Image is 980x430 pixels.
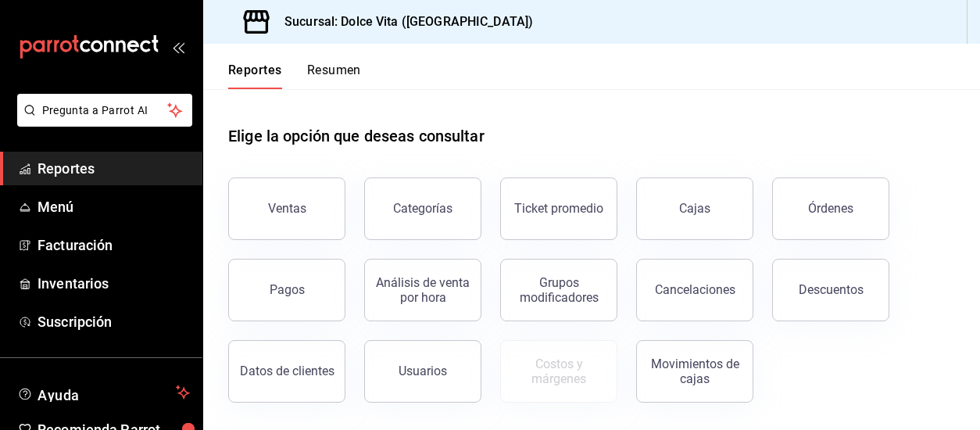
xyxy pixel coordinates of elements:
[514,201,603,216] div: Ticket promedio
[272,13,533,31] h3: Sucursal: Dolce Vita ([GEOGRAPHIC_DATA])
[42,102,168,119] span: Pregunta a Parrot AI
[228,177,345,240] button: Ventas
[510,275,607,305] div: Grupos modificadores
[38,196,190,217] span: Menú
[228,63,361,89] div: navigation tabs
[646,357,743,386] div: Movimientos de cajas
[636,259,753,321] button: Cancelaciones
[772,259,889,321] button: Descuentos
[679,201,710,216] div: Cajas
[510,357,607,386] div: Costos y márgenes
[172,41,184,53] button: open_drawer_menu
[11,113,192,130] a: Pregunta a Parrot AI
[270,282,305,297] div: Pagos
[17,94,192,127] button: Pregunta a Parrot AI
[38,311,190,332] span: Suscripción
[808,201,853,216] div: Órdenes
[364,259,481,321] button: Análisis de venta por hora
[228,124,485,148] h1: Elige la opción que deseas consultar
[364,340,481,403] button: Usuarios
[228,340,345,403] button: Datos de clientes
[393,201,452,216] div: Categorías
[500,340,617,403] button: Contrata inventarios para ver este reporte
[655,282,735,297] div: Cancelaciones
[399,364,447,378] div: Usuarios
[240,364,334,378] div: Datos de clientes
[268,201,306,216] div: Ventas
[636,340,753,403] button: Movimientos de cajas
[38,383,170,402] span: Ayuda
[374,275,471,305] div: Análisis de venta por hora
[307,63,361,89] button: Resumen
[500,259,617,321] button: Grupos modificadores
[38,235,190,256] span: Facturación
[38,273,190,294] span: Inventarios
[228,63,282,89] button: Reportes
[38,158,190,179] span: Reportes
[364,177,481,240] button: Categorías
[799,282,864,297] div: Descuentos
[772,177,889,240] button: Órdenes
[228,259,345,321] button: Pagos
[636,177,753,240] button: Cajas
[500,177,617,240] button: Ticket promedio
